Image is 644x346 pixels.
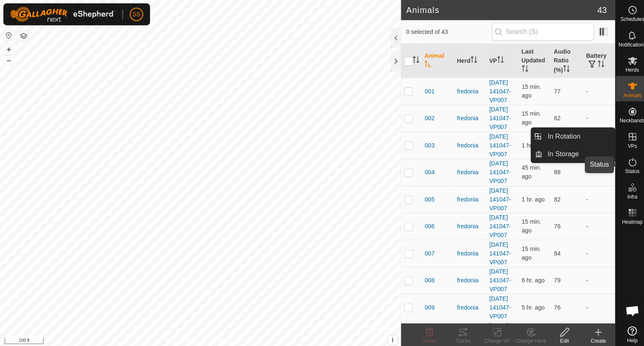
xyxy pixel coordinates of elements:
[518,83,537,98] span: Sep 5, 2025, 8:34 PM
[454,301,479,310] div: fredonia
[443,335,476,342] div: Tracks
[454,167,479,176] div: fredonia
[4,30,14,40] button: Reset Map
[421,61,428,68] p-sorticon: Activate to sort
[486,320,507,344] a: [DATE] 141047-VP007
[486,212,507,237] a: [DATE] 141047-VP007
[578,184,610,211] td: -
[421,140,431,149] span: 003
[166,335,197,343] a: Privacy Policy
[454,86,479,95] div: fredonia
[550,87,556,94] span: 77
[518,66,525,72] p-sorticon: Activate to sort
[514,44,546,77] th: Last Updated
[527,145,610,161] li: In Storage
[518,109,537,125] span: Sep 5, 2025, 8:33 PM
[486,239,507,263] a: [DATE] 141047-VP007
[578,158,610,184] td: -
[476,335,510,342] div: Change VP
[454,113,479,122] div: fredonia
[482,44,514,77] th: VP
[410,57,416,64] p-sorticon: Activate to sort
[486,159,507,183] a: [DATE] 141047-VP007
[421,194,431,202] span: 005
[454,247,479,256] div: fredonia
[538,145,610,161] a: In Storage
[518,141,541,147] span: Sep 5, 2025, 7:04 PM
[623,142,632,147] span: VPs
[467,57,474,64] p-sorticon: Activate to sort
[10,7,115,22] img: Gallagher Logo
[620,168,634,173] span: Status
[207,335,232,343] a: Contact Us
[578,211,610,238] td: -
[454,194,479,202] div: fredonia
[538,127,610,144] a: In Rotation
[419,336,434,341] span: Delete
[559,66,566,72] p-sorticon: Activate to sort
[593,61,600,68] p-sorticon: Activate to sort
[486,78,507,103] a: [DATE] 141047-VP007
[486,105,507,129] a: [DATE] 141047-VP007
[611,320,644,344] a: Help
[403,27,488,36] span: 0 selected of 43
[421,274,431,283] span: 008
[578,77,610,104] td: -
[578,265,610,292] td: -
[543,148,574,158] span: In Storage
[4,55,14,65] button: –
[486,186,507,210] a: [DATE] 141047-VP007
[454,274,479,283] div: fredonia
[615,17,639,22] span: Schedules
[518,163,537,178] span: Sep 5, 2025, 8:04 PM
[510,335,543,342] div: Change Herd
[622,336,633,341] span: Help
[615,117,640,122] span: Neckbands
[418,44,450,77] th: Animal
[527,127,610,144] li: In Rotation
[421,247,431,256] span: 007
[4,44,14,54] button: +
[518,194,541,201] span: Sep 5, 2025, 7:04 PM
[421,86,431,95] span: 001
[450,44,482,77] th: Herd
[385,333,394,342] button: i
[593,4,602,16] span: 43
[493,57,500,64] p-sorticon: Activate to sort
[18,31,29,41] button: Map Layers
[622,193,632,198] span: Infra
[578,318,610,345] td: -
[577,335,610,342] div: Create
[615,296,640,321] a: Open chat
[618,92,636,97] span: Animals
[389,334,390,341] span: i
[421,167,431,176] span: 004
[543,130,576,140] span: In Rotation
[518,217,537,232] span: Sep 5, 2025, 8:34 PM
[578,104,610,131] td: -
[488,23,589,40] input: Search (S)
[421,113,431,122] span: 002
[621,67,634,72] span: Herds
[550,248,556,255] span: 84
[486,266,507,290] a: [DATE] 141047-VP007
[617,218,638,223] span: Heatmap
[614,42,641,47] span: Notifications
[518,275,541,281] span: Sep 5, 2025, 2:03 PM
[518,243,537,259] span: Sep 5, 2025, 8:34 PM
[550,194,556,201] span: 82
[486,293,507,317] a: [DATE] 141047-VP007
[132,10,140,19] span: SS
[454,140,479,149] div: fredonia
[518,302,541,308] span: Sep 5, 2025, 3:04 PM
[403,5,593,15] h2: Animals
[550,302,556,308] span: 76
[421,301,431,310] span: 009
[543,335,577,342] div: Edit
[550,275,556,281] span: 79
[550,114,556,121] span: 62
[550,221,556,228] span: 76
[546,44,578,77] th: Audio Ratio (%)
[550,168,556,174] span: 88
[578,44,610,77] th: Battery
